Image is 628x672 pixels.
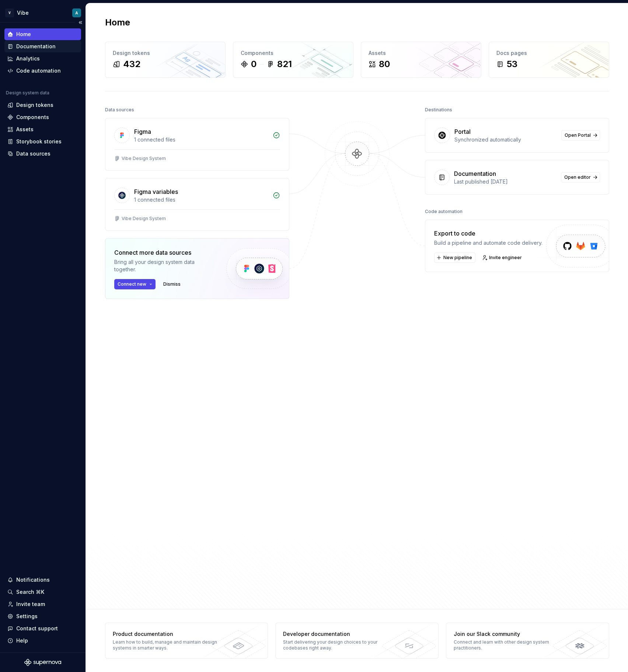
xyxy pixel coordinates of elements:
a: Documentation [4,41,81,52]
div: 0 [251,58,257,70]
a: Assets80 [361,42,481,78]
div: Connect more data sources [114,248,214,257]
div: Help [16,637,28,644]
div: Components [241,49,346,57]
div: Analytics [16,55,40,62]
a: Docs pages53 [489,42,609,78]
a: Invite engineer [480,253,525,263]
div: Data sources [105,105,134,115]
button: New pipeline [434,253,475,263]
a: Design tokens432 [105,42,226,78]
button: Connect new [114,279,156,289]
span: Invite engineer [489,255,522,261]
button: Collapse sidebar [75,17,86,28]
div: Connect and learn with other design system practitioners. [454,639,561,651]
div: Data sources [16,150,50,157]
a: Home [4,28,81,40]
div: 80 [379,58,390,70]
a: Open Portal [561,130,600,140]
a: Components [4,111,81,123]
span: Open Portal [565,132,591,138]
div: Search ⌘K [16,588,44,596]
div: Developer documentation [283,630,390,638]
a: Settings [4,610,81,622]
h2: Home [105,17,130,28]
div: 432 [123,58,140,70]
div: Vibe Design System [122,216,166,222]
button: Contact support [4,623,81,634]
div: Assets [16,126,34,133]
div: Settings [16,613,38,620]
div: Learn how to build, manage and maintain design systems in smarter ways. [113,639,220,651]
div: Invite team [16,600,45,608]
div: Assets [369,49,474,57]
div: Bring all your design system data together. [114,258,214,273]
div: Vibe [17,9,29,17]
button: Notifications [4,574,81,586]
a: Product documentationLearn how to build, manage and maintain design systems in smarter ways. [105,623,268,659]
button: VVibeA [1,5,84,21]
a: Analytics [4,53,81,65]
div: Storybook stories [16,138,62,145]
a: Design tokens [4,99,81,111]
button: Help [4,635,81,647]
div: 53 [507,58,517,70]
svg: Supernova Logo [24,659,61,666]
span: Connect new [118,281,146,287]
div: 821 [277,58,292,70]
div: Notifications [16,576,50,584]
div: Code automation [16,67,61,74]
div: Portal [454,127,471,136]
div: Synchronized automatically [454,136,557,143]
div: Last published [DATE] [454,178,557,185]
a: Figma1 connected filesVibe Design System [105,118,289,171]
div: Build a pipeline and automate code delivery. [434,239,542,247]
div: Export to code [434,229,542,238]
div: Design system data [6,90,49,96]
div: 1 connected files [134,136,268,143]
div: Vibe Design System [122,156,166,161]
div: Figma [134,127,151,136]
div: Contact support [16,625,58,632]
div: Components [16,114,49,121]
div: Docs pages [496,49,601,57]
div: Figma variables [134,187,178,196]
a: Developer documentationStart delivering your design choices to your codebases right away. [275,623,439,659]
a: Storybook stories [4,136,81,147]
span: Dismiss [163,281,181,287]
a: Figma variables1 connected filesVibe Design System [105,178,289,231]
div: Design tokens [113,49,218,57]
div: Design tokens [16,101,53,109]
div: A [75,10,78,16]
a: Join our Slack communityConnect and learn with other design system practitioners. [446,623,609,659]
div: Product documentation [113,630,220,638]
div: Home [16,31,31,38]
span: New pipeline [443,255,472,261]
div: V [5,8,14,17]
a: Assets [4,123,81,135]
div: Documentation [454,169,496,178]
a: Components0821 [233,42,353,78]
button: Search ⌘K [4,586,81,598]
a: Data sources [4,148,81,160]
a: Code automation [4,65,81,77]
button: Dismiss [160,279,184,289]
a: Open editor [561,172,600,182]
a: Invite team [4,598,81,610]
span: Open editor [564,174,591,180]
div: Join our Slack community [454,630,561,638]
div: Destinations [425,105,452,115]
div: Documentation [16,43,56,50]
div: 1 connected files [134,196,268,203]
div: Code automation [425,206,463,217]
div: Start delivering your design choices to your codebases right away. [283,639,390,651]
